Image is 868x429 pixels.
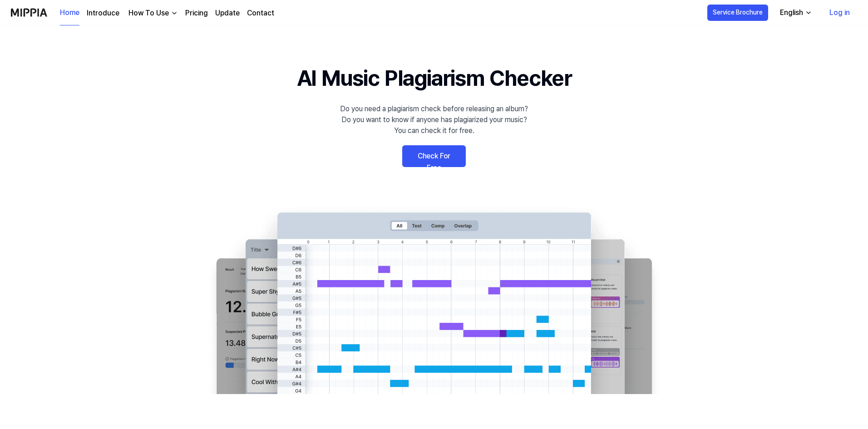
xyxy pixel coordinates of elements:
[247,8,274,19] a: Contact
[87,8,119,19] a: Introduce
[127,8,171,19] div: How To Use
[340,104,528,136] div: Do you need a plagiarism check before releasing an album? Do you want to know if anyone has plagi...
[185,8,208,19] a: Pricing
[402,145,466,167] a: Check For Free
[127,8,178,19] button: How To Use
[198,203,670,394] img: main Image
[778,7,805,18] div: English
[707,5,768,21] button: Service Brochure
[297,62,572,94] h1: AI Music Plagiarism Checker
[60,0,79,25] a: Home
[171,10,178,17] img: down
[773,4,818,22] button: English
[215,8,240,19] a: Update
